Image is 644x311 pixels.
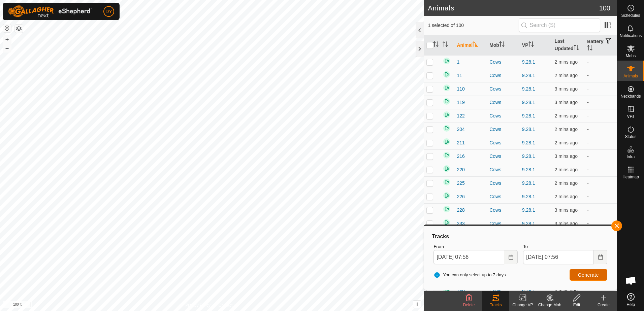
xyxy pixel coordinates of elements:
span: Notifications [620,34,642,38]
div: Cows [489,153,517,160]
span: VPs [627,114,634,118]
td: - [584,96,617,109]
img: returning on [443,138,451,146]
span: Infra [626,155,635,159]
td: - [584,149,617,163]
span: 29 Sept 2025, 7:52 am [555,207,578,213]
td: - [584,203,617,217]
a: 9.28.1 [522,73,535,78]
div: Create [590,302,617,308]
span: 1 [457,59,459,66]
a: Help [617,290,644,309]
span: 233 [457,220,464,227]
div: Tracks [431,233,610,241]
span: Status [625,135,636,139]
span: 1 selected of 100 [428,22,518,29]
div: Cows [489,166,517,173]
span: 29 Sept 2025, 7:53 am [555,194,578,199]
a: 9.28.1 [522,100,535,105]
span: 204 [457,126,464,133]
a: 9.28.1 [522,167,535,172]
p-sorticon: Activate to sort [574,46,579,51]
td: - [584,190,617,203]
p-sorticon: Activate to sort [528,42,534,48]
th: VP [519,35,552,56]
img: returning on [443,70,451,78]
div: Cows [489,180,517,187]
img: returning on [443,192,451,200]
a: Contact Us [219,302,238,308]
a: 9.28.1 [522,221,535,226]
div: Cows [489,85,517,93]
div: Change Mob [536,302,563,308]
td: - [584,109,617,123]
th: Last Updated [552,35,585,56]
span: DY [105,8,112,15]
img: Gallagher Logo [8,5,92,18]
a: 9.28.1 [522,194,535,199]
td: - [584,69,617,82]
td: - [584,136,617,149]
a: 9.28.1 [522,180,535,186]
span: 228 [457,207,464,214]
th: Animal [454,35,487,56]
img: returning on [443,124,451,132]
div: Cows [489,59,517,66]
input: Search (S) [519,18,600,32]
span: Schedules [621,13,640,18]
span: 29 Sept 2025, 7:53 am [555,59,578,65]
button: – [3,44,11,52]
a: 9.28.1 [522,207,535,213]
button: Map Layers [15,25,23,33]
img: returning on [443,178,451,186]
td: - [584,82,617,96]
span: 29 Sept 2025, 7:52 am [555,288,578,293]
img: returning on [443,218,451,227]
p-sorticon: Activate to sort [473,42,478,48]
a: 9.28.1 [522,288,535,293]
p-sorticon: Activate to sort [443,42,448,48]
span: 119 [457,99,464,106]
div: Cows [489,193,517,200]
td: - [584,123,617,136]
a: Privacy Policy [185,302,211,308]
span: 122 [457,112,464,119]
button: Reset Map [3,24,11,32]
span: 29 Sept 2025, 7:53 am [555,180,578,186]
a: 9.28.1 [522,127,535,132]
span: 216 [457,153,464,160]
span: Generate [578,272,599,278]
img: returning on [443,205,451,213]
span: 29 Sept 2025, 7:52 am [555,86,578,92]
td: - [584,176,617,190]
span: Delete [463,303,475,307]
th: Battery [584,35,617,56]
img: returning on [443,165,451,173]
span: 29 Sept 2025, 7:53 am [555,127,578,132]
span: Neckbands [620,94,641,98]
h2: Animals [428,4,599,12]
div: Edit [563,302,590,308]
p-sorticon: Activate to sort [499,42,505,48]
td: - [584,163,617,176]
div: Cows [489,72,517,79]
a: 9.28.1 [522,153,535,159]
span: 29 Sept 2025, 7:53 am [555,140,578,145]
span: 226 [457,193,464,200]
div: Open chat [621,271,641,291]
span: 11 [457,72,462,79]
span: You can only select up to 7 days [433,272,506,278]
span: 100 [599,3,610,13]
img: returning on [443,111,451,119]
span: Animals [623,74,638,78]
td: - [584,55,617,69]
img: returning on [443,97,451,105]
span: 110 [457,85,464,93]
label: From [433,243,518,250]
img: returning on [443,57,451,65]
span: 211 [457,139,464,146]
span: 29 Sept 2025, 7:52 am [555,100,578,105]
a: 9.28.1 [522,59,535,65]
span: 29 Sept 2025, 7:53 am [555,73,578,78]
button: Generate [570,269,607,281]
